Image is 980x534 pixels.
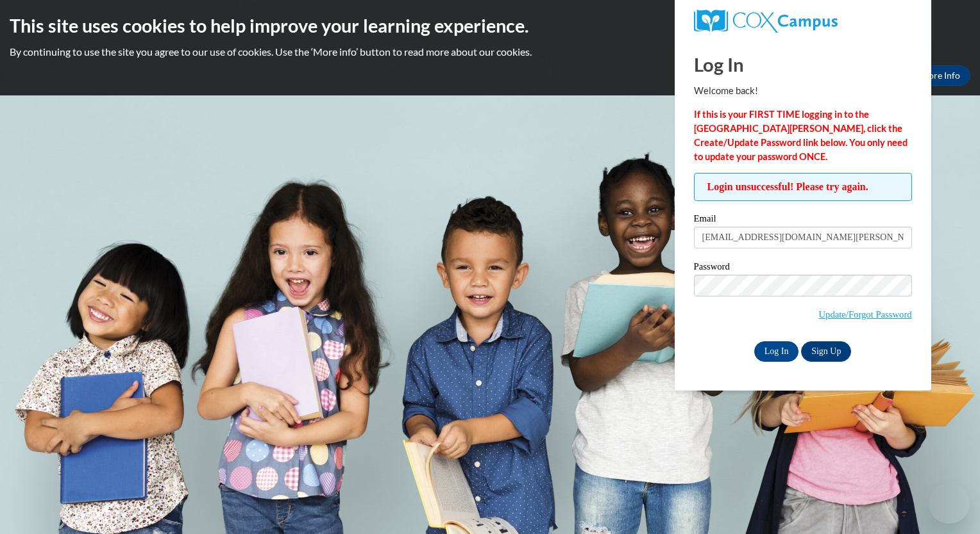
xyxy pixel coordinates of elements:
[10,13,970,38] h2: This site uses cookies to help improve your learning experience.
[801,341,851,362] a: Sign Up
[10,45,970,59] p: By continuing to use the site you agree to our use of cookies. Use the ‘More info’ button to read...
[694,51,912,77] h1: Log In
[819,309,912,320] a: Update/Forgot Password
[694,262,912,275] label: Password
[910,65,970,86] a: More Info
[694,10,912,33] a: COX Campus
[694,109,908,162] strong: If this is your FIRST TIME logging in to the [GEOGRAPHIC_DATA][PERSON_NAME], click the Create/Upd...
[694,173,912,201] span: Login unsuccessful! Please try again.
[929,483,970,524] iframe: Button to launch messaging window
[754,341,799,362] input: Log In
[694,84,912,98] p: Welcome back!
[694,10,838,33] img: COX Campus
[694,214,912,227] label: Email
